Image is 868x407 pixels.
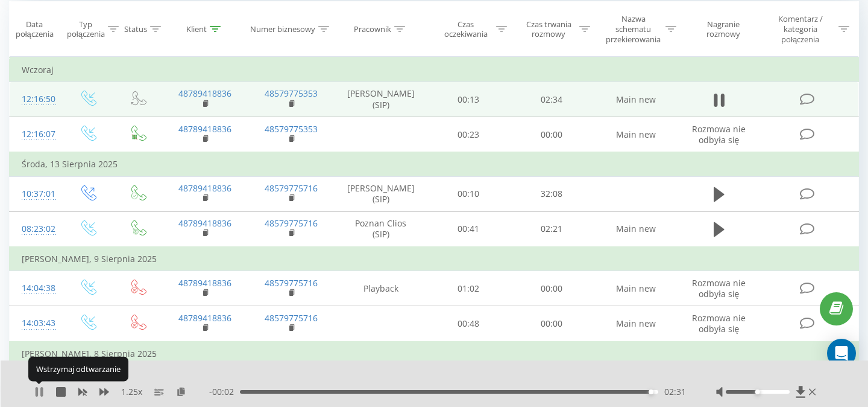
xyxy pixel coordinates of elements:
[510,82,593,117] td: 02:34
[178,88,231,99] a: 48789418836
[593,82,679,117] td: Main new
[10,342,859,366] td: [PERSON_NAME], 8 Sierpnia 2025
[178,123,231,135] a: 48789418836
[22,123,51,146] div: 12:16:07
[690,19,756,40] div: Nagranie rozmowy
[649,389,653,394] div: Accessibility label
[593,271,679,306] td: Main new
[427,82,511,117] td: 00:13
[593,211,679,247] td: Main new
[67,19,105,40] div: Typ połączenia
[335,211,427,247] td: Poznan Clios (SIP)
[510,211,593,247] td: 02:21
[335,82,427,117] td: [PERSON_NAME] (SIP)
[510,306,593,342] td: 00:00
[265,182,318,194] a: 48579775716
[121,386,142,398] span: 1.25 x
[22,182,51,206] div: 10:37:01
[427,117,511,153] td: 00:23
[664,386,686,398] span: 02:31
[827,339,856,368] div: Open Intercom Messenger
[427,271,511,306] td: 01:02
[186,24,207,34] div: Klient
[178,182,231,194] a: 48789418836
[22,312,51,335] div: 14:03:43
[593,306,679,342] td: Main new
[335,271,427,306] td: Playback
[10,58,859,82] td: Wczoraj
[593,117,679,153] td: Main new
[22,217,51,241] div: 08:23:02
[427,176,511,211] td: 00:10
[178,217,231,229] a: 48789418836
[178,277,231,289] a: 48789418836
[510,117,593,153] td: 00:00
[10,247,859,271] td: [PERSON_NAME], 9 Sierpnia 2025
[265,123,318,135] a: 48579775353
[335,176,427,211] td: [PERSON_NAME] (SIP)
[510,271,593,306] td: 00:00
[604,14,662,45] div: Nazwa schematu przekierowania
[265,277,318,289] a: 48579775716
[427,306,511,342] td: 00:48
[510,176,593,211] td: 32:08
[10,152,859,176] td: Środa, 13 Sierpnia 2025
[438,19,494,40] div: Czas oczekiwania
[10,19,59,40] div: Data połączenia
[755,389,760,394] div: Accessibility label
[209,386,240,398] span: - 00:02
[265,312,318,324] a: 48579775716
[692,312,746,335] span: Rozmowa nie odbyła się
[265,88,318,99] a: 48579775353
[765,14,835,45] div: Komentarz / kategoria połączenia
[692,123,746,146] span: Rozmowa nie odbyła się
[178,312,231,324] a: 48789418836
[521,19,576,40] div: Czas trwania rozmowy
[354,24,391,34] div: Pracownik
[28,357,128,381] div: Wstrzymaj odtwarzanie
[427,211,511,247] td: 00:41
[22,88,51,111] div: 12:16:50
[692,277,746,300] span: Rozmowa nie odbyła się
[265,217,318,229] a: 48579775716
[250,24,315,34] div: Numer biznesowy
[22,277,51,300] div: 14:04:38
[124,24,147,34] div: Status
